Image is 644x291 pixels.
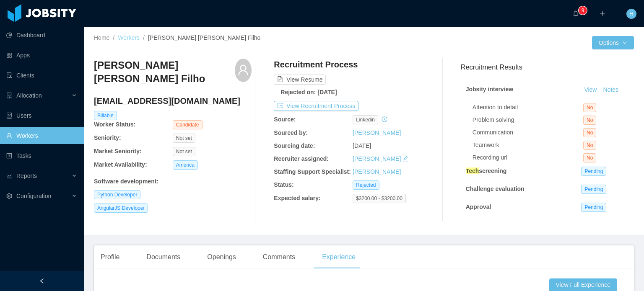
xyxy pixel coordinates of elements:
[315,245,362,269] div: Experience
[94,245,126,269] div: Profile
[592,36,634,49] button: Optionsicon: down
[94,161,147,168] b: Market Availability:
[118,34,140,41] a: Workers
[173,147,195,156] span: Not set
[466,167,507,174] strong: screening
[94,178,158,185] b: Software development :
[466,86,514,93] strong: Jobsity interview
[274,129,308,136] b: Sourced by:
[353,194,406,203] span: $3200.00 - $3200.00
[473,141,583,149] div: Teamwork
[583,153,596,162] span: No
[16,193,51,199] span: Configuration
[473,153,583,162] div: Recording url
[274,101,358,111] button: icon: exportView Recruitment Process
[274,195,320,201] b: Expected salary:
[600,10,605,16] i: icon: plus
[6,27,77,44] a: icon: pie-chartDashboard
[6,47,77,64] a: icon: appstoreApps
[581,185,606,194] span: Pending
[581,167,606,176] span: Pending
[274,103,358,109] a: icon: exportView Recruitment Process
[94,203,148,213] span: AngularJS Developer
[256,245,302,269] div: Comments
[382,116,387,122] i: icon: history
[274,155,329,162] b: Recruiter assigned:
[579,6,587,15] sup: 9
[274,142,315,149] b: Sourcing date:
[94,134,121,141] b: Seniority:
[94,95,252,107] h4: [EMAIL_ADDRESS][DOMAIN_NAME]
[473,116,583,124] div: Problem solving
[274,116,296,123] b: Source:
[582,6,584,15] p: 9
[94,59,235,86] h3: [PERSON_NAME] [PERSON_NAME] Filho
[6,173,12,179] i: icon: line-chart
[573,10,579,16] i: icon: bell
[629,9,634,19] span: H
[274,75,326,85] button: icon: file-textView Resume
[473,103,583,112] div: Attention to detail
[461,62,634,72] h3: Recruitment Results
[274,76,326,83] a: icon: file-textView Resume
[583,128,596,137] span: No
[353,180,379,190] span: Rejected
[140,245,187,269] div: Documents
[6,67,77,84] a: icon: auditClients
[583,116,596,125] span: No
[583,141,596,150] span: No
[466,203,491,210] strong: Approval
[16,92,42,99] span: Allocation
[353,155,401,162] a: [PERSON_NAME]
[353,115,378,124] span: linkedin
[581,203,606,212] span: Pending
[6,93,12,98] i: icon: solution
[353,129,401,136] a: [PERSON_NAME]
[173,160,198,170] span: America
[148,34,260,41] span: [PERSON_NAME] [PERSON_NAME] Filho
[94,34,109,41] a: Home
[600,85,622,95] button: Notes
[466,167,479,174] ah_el_jm_1757639839554: Tech
[581,86,600,93] a: View
[173,120,203,129] span: Candidate
[94,148,142,155] b: Market Seniority:
[353,142,371,149] span: [DATE]
[353,168,401,175] a: [PERSON_NAME]
[6,127,77,144] a: icon: userWorkers
[6,147,77,164] a: icon: profileTasks
[94,121,135,128] b: Worker Status:
[113,34,114,41] span: /
[237,64,249,76] i: icon: user
[143,34,145,41] span: /
[280,89,337,95] b: Rejected on: [DATE]
[94,111,117,120] span: Billable
[16,173,37,179] span: Reports
[6,107,77,124] a: icon: robotUsers
[6,193,12,199] i: icon: setting
[173,134,195,143] span: Not set
[583,103,596,112] span: No
[466,185,525,192] strong: Challenge evaluation
[200,245,243,269] div: Openings
[402,156,408,162] i: icon: edit
[473,128,583,137] div: Communication
[94,190,140,199] span: Python Developer
[274,168,351,175] b: Staffing Support Specialist:
[274,181,293,188] b: Status:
